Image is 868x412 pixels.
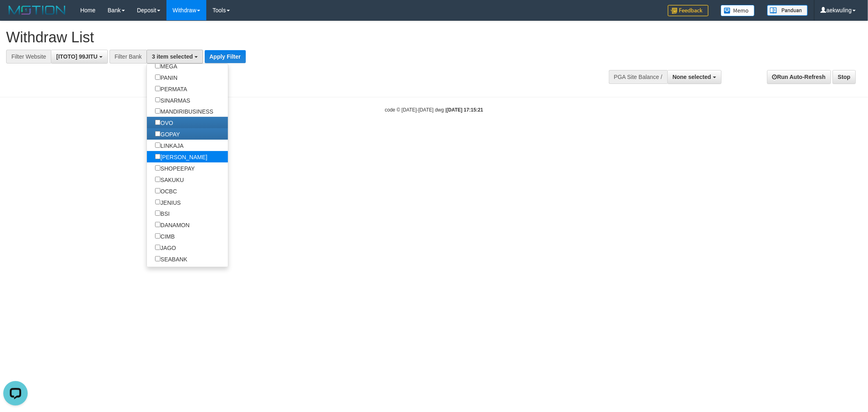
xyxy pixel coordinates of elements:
input: GOPAY [155,131,160,136]
label: SEABANK [147,253,195,265]
input: SEABANK [155,256,160,261]
input: LINKAJA [155,142,160,148]
a: Run Auto-Refresh [767,70,831,84]
input: MEGA [155,63,160,68]
input: CIMB [155,233,160,239]
input: DANAMON [155,222,160,227]
button: None selected [667,70,722,84]
input: OCBC [155,188,160,193]
div: Filter Website [6,50,51,64]
span: [ITOTO] 99JITU [56,53,97,60]
label: BSI [147,208,177,219]
label: JENIUS [147,197,189,208]
label: JAGO [147,242,184,253]
label: OCBC [147,185,185,197]
label: [PERSON_NAME] [147,151,215,162]
label: [GEOGRAPHIC_DATA] [147,265,228,276]
input: SINARMAS [155,97,160,103]
strong: [DATE] 17:15:21 [446,107,483,113]
input: [PERSON_NAME] [155,154,160,159]
div: Filter Bank [109,50,147,64]
button: 3 item selected [146,50,203,64]
h1: Withdraw List [6,29,571,46]
img: Feedback.jpg [668,5,708,16]
label: GOPAY [147,128,188,140]
input: JAGO [155,245,160,250]
input: SAKUKU [155,177,160,182]
input: MANDIRIBUSINESS [155,108,160,114]
label: PERMATA [147,83,195,94]
label: SHOPEEPAY [147,162,203,174]
input: JENIUS [155,199,160,205]
label: PANIN [147,72,186,83]
label: CIMB [147,230,183,242]
label: SAKUKU [147,174,192,185]
a: Stop [833,70,856,84]
span: 3 item selected [152,53,192,60]
label: MANDIRIBUSINESS [147,105,221,117]
input: OVO [155,120,160,125]
small: code © [DATE]-[DATE] dwg | [385,107,483,113]
input: PERMATA [155,86,160,91]
label: OVO [147,117,181,128]
img: panduan.png [767,5,808,16]
img: MOTION_logo.png [6,4,68,16]
button: [ITOTO] 99JITU [51,50,107,64]
input: PANIN [155,75,160,80]
label: MEGA [147,60,185,72]
label: DANAMON [147,219,197,230]
span: None selected [673,74,711,80]
img: Button%20Memo.svg [721,5,755,16]
button: Apply Filter [205,50,246,63]
button: Open LiveChat chat widget [3,3,28,28]
input: SHOPEEPAY [155,165,160,171]
label: LINKAJA [147,140,192,151]
input: BSI [155,210,160,216]
div: PGA Site Balance / [609,70,667,84]
label: SINARMAS [147,94,198,106]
